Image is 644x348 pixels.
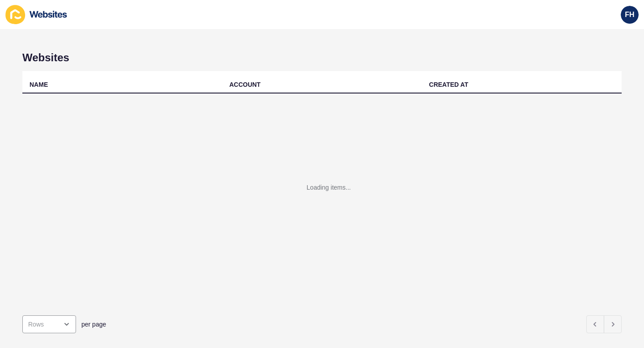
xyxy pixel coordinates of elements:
[307,183,351,192] div: Loading items...
[30,80,48,89] div: NAME
[81,320,106,329] span: per page
[429,80,468,89] div: CREATED AT
[229,80,261,89] div: ACCOUNT
[22,51,622,64] h1: Websites
[625,10,634,19] span: FH
[22,315,76,333] div: open menu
